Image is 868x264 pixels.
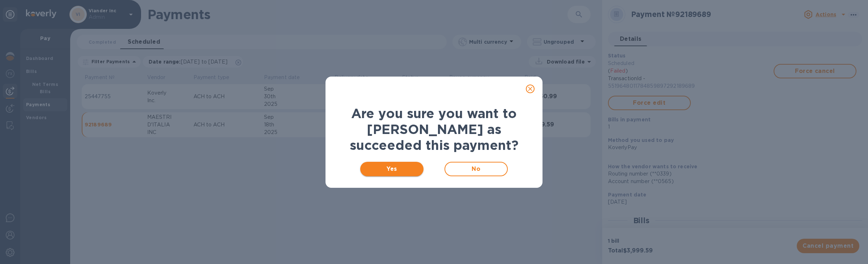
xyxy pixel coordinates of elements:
[350,105,519,153] b: Are you sure you want to [PERSON_NAME] as succeeded this payment?
[366,165,418,173] span: Yes
[451,165,501,173] span: No
[360,162,424,176] button: Yes
[444,162,508,176] button: No
[522,80,539,98] button: close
